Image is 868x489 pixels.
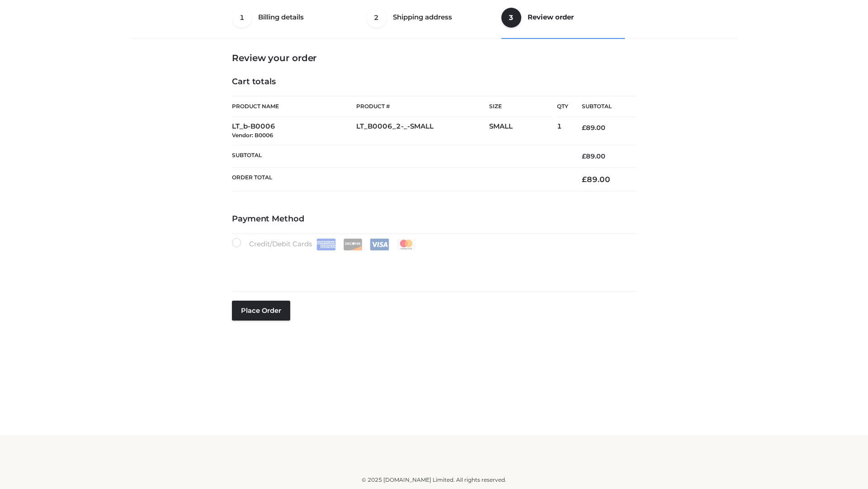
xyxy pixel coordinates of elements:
th: Product Name [232,96,356,117]
span: £ [582,152,586,160]
span: £ [582,175,587,184]
h4: Payment Method [232,214,636,224]
h4: Cart totals [232,77,636,87]
small: Vendor: B0006 [232,132,273,139]
img: Visa [370,239,389,250]
span: £ [582,124,586,132]
label: Credit/Debit Cards [232,238,417,250]
bdi: 89.00 [582,152,605,160]
button: Place order [232,301,290,321]
bdi: 89.00 [582,124,605,132]
td: LT_B0006_2-_-SMALL [356,117,489,145]
td: 1 [557,117,568,145]
img: Amex [316,239,336,250]
h3: Review your order [232,53,636,63]
th: Subtotal [568,96,636,117]
bdi: 89.00 [582,175,610,184]
iframe: Secure payment input frame [230,249,634,282]
td: LT_b-B0006 [232,117,356,145]
th: Product # [356,96,489,117]
img: Mastercard [396,239,416,250]
img: Discover [343,239,363,250]
td: SMALL [489,117,557,145]
th: Order Total [232,168,568,192]
th: Size [489,96,552,117]
th: Subtotal [232,145,568,167]
th: Qty [557,96,568,117]
div: © 2025 [DOMAIN_NAME] Limited. All rights reserved. [134,475,734,484]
